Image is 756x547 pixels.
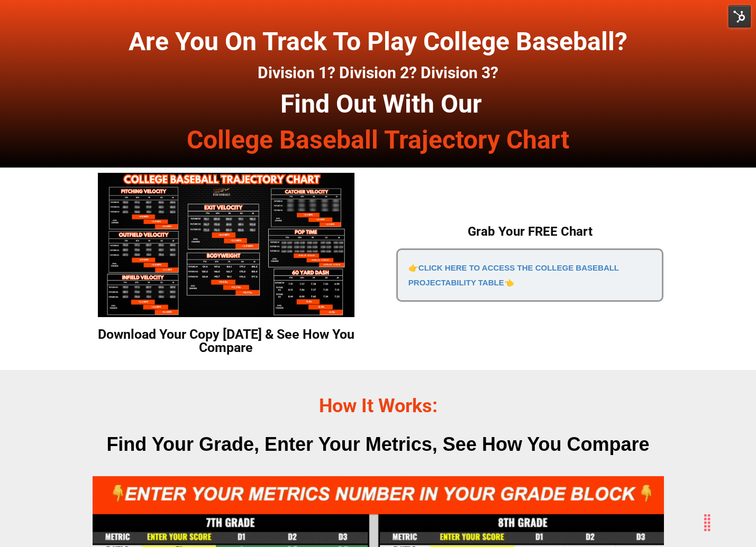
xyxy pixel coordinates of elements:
div: Drag [699,507,716,539]
span: College Baseball Trajectory Chart [187,125,569,155]
img: HubSpot Tools Menu Toggle [728,5,751,27]
a: 👉CLICK HERE TO ACCESS THE COLLEGE BASEBALL PROJECTABILITY TABLE👈 [408,263,619,287]
iframe: Chat Widget [703,496,756,547]
span: Are You On Track To Play College Baseball? [129,26,627,57]
img: Untitled design-6 [98,173,355,317]
span: Find Your Grade, Enter Your Metrics, See How You Compare [106,433,649,455]
span: Division 1? Division 2? Division 3? [258,63,498,82]
h1: Grab Your FREE Chart [396,225,664,238]
h1: Download Your Copy [DATE] & See How You Compare [93,328,360,354]
span: How It Works: [319,395,438,417]
span: Find Out With Our [280,89,482,119]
